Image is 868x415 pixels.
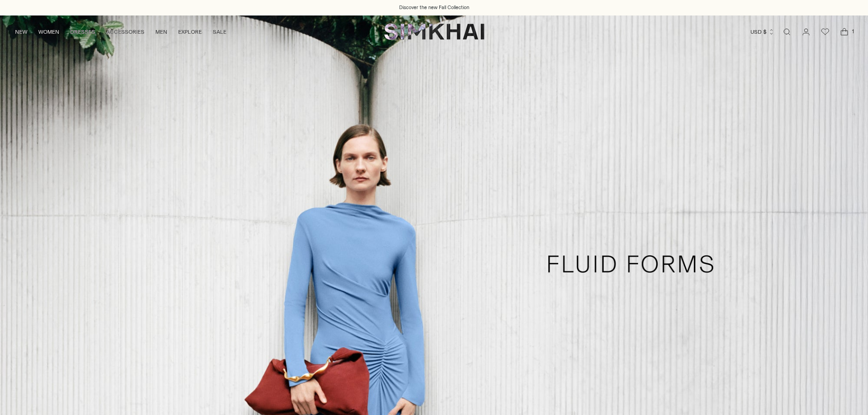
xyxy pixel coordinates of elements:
a: NEW [15,22,27,42]
button: USD $ [750,22,775,42]
span: 1 [849,27,857,36]
a: Open cart modal [835,23,853,41]
a: Open search modal [778,23,796,41]
a: EXPLORE [178,22,202,42]
a: Go to the account page [797,23,815,41]
a: WOMEN [38,22,59,42]
a: SIMKHAI [384,23,484,41]
a: ACCESSORIES [106,22,144,42]
a: Discover the new Fall Collection [399,4,469,11]
a: Wishlist [816,23,834,41]
a: DRESSES [70,22,95,42]
a: MEN [155,22,167,42]
a: SALE [213,22,226,42]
